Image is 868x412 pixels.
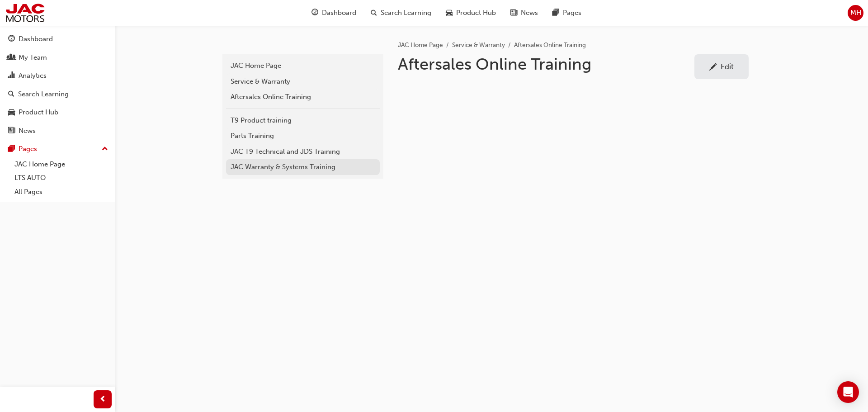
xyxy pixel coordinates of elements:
a: Dashboard [4,31,112,47]
a: JAC Home Page [398,41,443,49]
div: Parts Training [231,131,375,141]
div: T9 Product training [231,115,375,126]
span: prev-icon [99,394,106,405]
span: guage-icon [8,35,15,43]
a: Service & Warranty [452,41,505,49]
span: search-icon [371,7,377,19]
span: search-icon [8,90,14,99]
a: All Pages [11,185,112,199]
span: MH [850,8,861,18]
div: Open Intercom Messenger [837,381,859,403]
span: car-icon [446,7,453,19]
div: Aftersales Online Training [231,92,375,102]
a: search-iconSearch Learning [363,4,439,22]
a: Aftersales Online Training [226,89,380,105]
a: news-iconNews [503,4,545,22]
a: News [4,123,112,139]
div: JAC T9 Technical and JDS Training [231,147,375,157]
a: pages-iconPages [545,4,589,22]
a: My Team [4,49,112,66]
div: JAC Home Page [231,61,375,71]
a: LTS AUTO [11,171,112,185]
span: pages-icon [552,7,559,19]
span: car-icon [8,109,15,117]
div: My Team [19,52,47,63]
span: Search Learning [381,8,431,18]
span: Product Hub [456,8,496,18]
span: news-icon [8,127,15,135]
span: pages-icon [8,145,15,153]
span: people-icon [8,54,15,62]
a: JAC Home Page [11,157,112,171]
button: MH [848,5,863,21]
span: Dashboard [322,8,356,18]
div: Search Learning [18,89,69,99]
a: Parts Training [226,128,380,144]
div: News [19,126,36,136]
div: Edit [721,62,734,71]
button: DashboardMy TeamAnalyticsSearch LearningProduct HubNews [4,29,112,141]
span: Pages [563,8,581,18]
span: news-icon [510,7,517,19]
li: Aftersales Online Training [514,40,586,51]
span: chart-icon [8,72,15,80]
a: Product Hub [4,104,112,121]
h1: Aftersales Online Training [398,54,694,74]
a: car-iconProduct Hub [439,4,503,22]
a: T9 Product training [226,113,380,128]
button: Pages [4,141,112,157]
a: Search Learning [4,86,112,103]
a: JAC Warranty & Systems Training [226,159,380,175]
div: JAC Warranty & Systems Training [231,162,375,172]
div: Service & Warranty [231,76,375,87]
div: Dashboard [19,34,53,44]
a: Analytics [4,67,112,84]
a: Service & Warranty [226,74,380,90]
span: guage-icon [311,7,318,19]
span: up-icon [102,143,108,155]
span: News [521,8,538,18]
a: JAC Home Page [226,58,380,74]
a: guage-iconDashboard [304,4,363,22]
div: Analytics [19,71,47,81]
div: Pages [19,144,37,154]
img: jac-portal [5,3,46,23]
div: Product Hub [19,107,58,118]
a: JAC T9 Technical and JDS Training [226,144,380,160]
a: Edit [694,54,749,79]
span: pencil-icon [709,63,717,72]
